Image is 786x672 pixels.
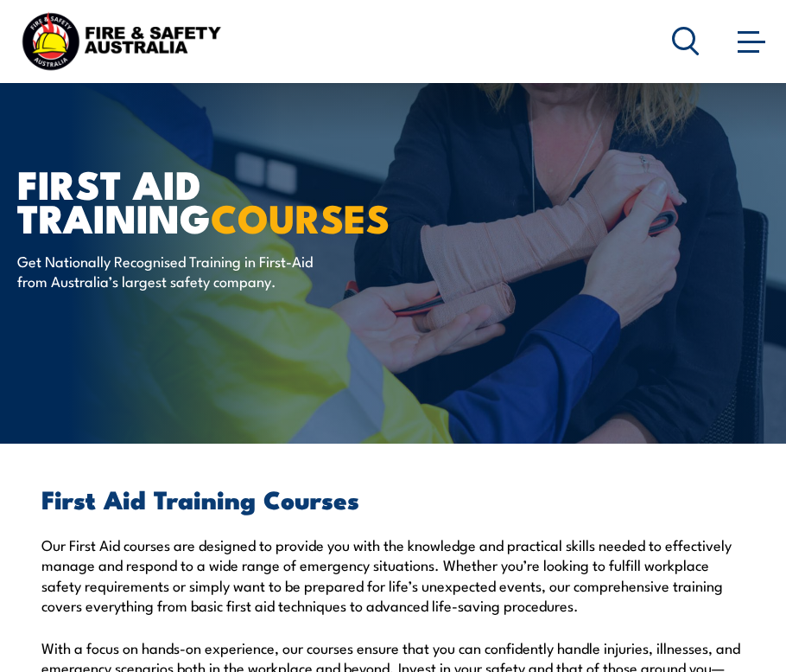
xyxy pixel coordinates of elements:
p: Our First Aid courses are designed to provide you with the knowledge and practical skills needed ... [41,534,745,616]
strong: COURSES [211,187,390,246]
h1: First Aid Training [17,166,444,234]
p: Get Nationally Recognised Training in First-Aid from Australia’s largest safety company. [17,251,333,291]
h2: First Aid Training Courses [41,487,745,509]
